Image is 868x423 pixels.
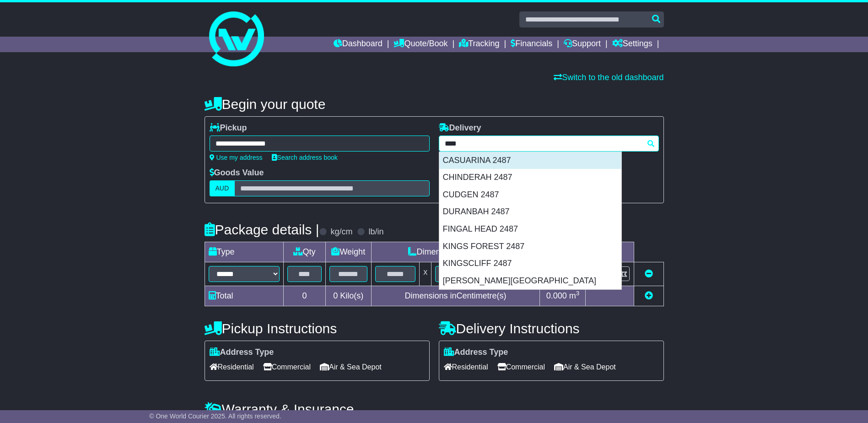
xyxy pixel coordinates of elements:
[284,242,326,262] td: Qty
[439,221,621,238] div: FINGAL HEAD 2487
[205,97,664,112] h4: Begin your quote
[210,154,263,161] a: Use my address
[439,238,621,255] div: KINGS FOREST 2487
[205,242,284,262] td: Type
[263,360,311,374] span: Commercial
[459,37,499,52] a: Tracking
[439,255,621,272] div: KINGSCLIFF 2487
[439,136,659,152] typeahead: Please provide city
[439,152,621,169] div: CASUARINA 2487
[330,227,352,237] label: kg/cm
[368,227,383,237] label: lb/in
[325,286,371,306] td: Kilo(s)
[554,73,663,82] a: Switch to the old dashboard
[439,321,664,336] h4: Delivery Instructions
[439,169,621,186] div: CHINDERAH 2487
[210,360,254,374] span: Residential
[420,262,431,286] td: x
[325,242,371,262] td: Weight
[576,290,580,297] sup: 3
[210,180,235,196] label: AUD
[334,37,383,52] a: Dashboard
[371,286,540,306] td: Dimensions in Centimetre(s)
[546,291,567,300] span: 0.000
[564,37,601,52] a: Support
[439,272,621,290] div: [PERSON_NAME][GEOGRAPHIC_DATA]
[149,412,281,420] span: © One World Courier 2025. All rights reserved.
[210,123,247,133] label: Pickup
[205,401,664,417] h4: Warranty & Insurance
[272,154,338,161] a: Search address book
[439,203,621,221] div: DURANBAH 2487
[210,168,264,178] label: Goods Value
[284,286,326,306] td: 0
[645,291,653,300] a: Add new item
[554,360,616,374] span: Air & Sea Depot
[371,242,540,262] td: Dimensions (L x W x H)
[444,347,508,358] label: Address Type
[394,37,447,52] a: Quote/Book
[612,37,652,52] a: Settings
[444,360,488,374] span: Residential
[210,347,274,358] label: Address Type
[333,291,338,300] span: 0
[205,321,430,336] h4: Pickup Instructions
[320,360,382,374] span: Air & Sea Depot
[439,186,621,204] div: CUDGEN 2487
[645,269,653,278] a: Remove this item
[497,360,545,374] span: Commercial
[569,291,580,300] span: m
[511,37,552,52] a: Financials
[205,222,319,237] h4: Package details |
[205,286,284,306] td: Total
[439,123,481,133] label: Delivery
